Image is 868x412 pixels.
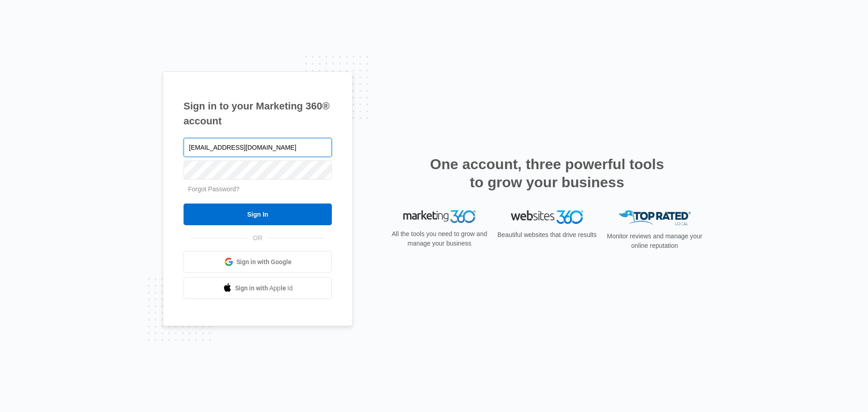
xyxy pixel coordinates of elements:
a: Sign in with Google [184,251,332,273]
p: All the tools you need to grow and manage your business [389,229,490,248]
img: Websites 360 [511,210,583,223]
input: Sign In [184,204,332,225]
img: Marketing 360 [403,210,476,223]
h1: Sign in to your Marketing 360® account [184,99,332,128]
span: Sign in with Apple Id [235,284,293,293]
a: Sign in with Apple Id [184,277,332,299]
p: Monitor reviews and manage your online reputation [604,232,705,251]
a: Forgot Password? [188,185,240,193]
h2: One account, three powerful tools to grow your business [427,155,667,191]
p: Beautiful websites that drive results [496,230,598,240]
img: Top Rated Local [618,210,691,225]
input: Email [184,138,332,157]
span: OR [247,233,269,243]
span: Sign in with Google [236,257,292,267]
